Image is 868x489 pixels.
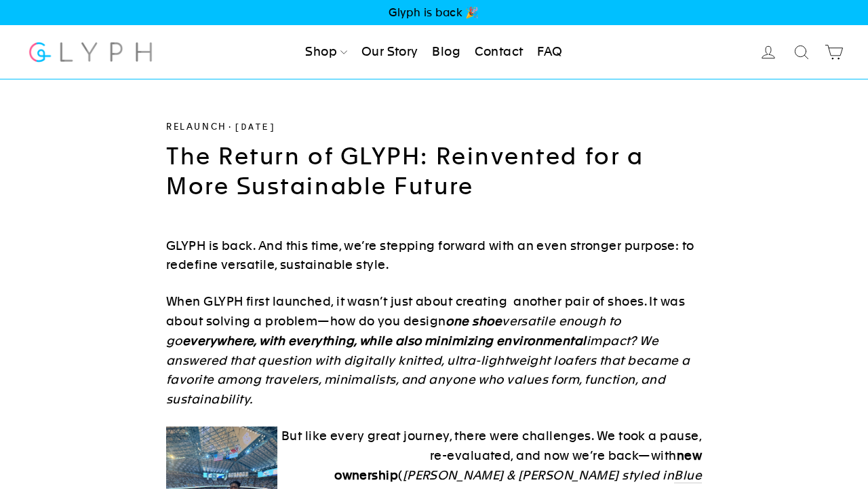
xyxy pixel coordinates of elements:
a: Blog [427,37,466,67]
a: Shop [300,37,353,67]
p: GLYPH is back. And this time, we’re stepping forward with an even stronger purpose: to redefine v... [166,236,702,276]
strong: everywhere, with everything, while also minimizing environmental [182,333,587,348]
strong: one shoe [446,314,502,328]
h1: The Return of GLYPH: Reinvented for a More Sustainable Future [166,142,702,202]
a: Contact [469,37,529,67]
strong: new ownership [334,448,702,482]
a: Relaunch [166,122,227,132]
a: FAQ [532,37,568,67]
em: versatile enough to go impact? We answered that question with digitally knitted, ultra-lightweigh... [166,314,690,406]
p: When GLYPH first launched, it wasn’t just about creating another pair of shoes. It was about solv... [166,292,702,410]
time: [DATE] [234,122,276,132]
ul: Primary [300,37,568,67]
div: · [166,120,702,135]
img: Glyph [27,34,154,70]
a: Our Story [356,37,424,67]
